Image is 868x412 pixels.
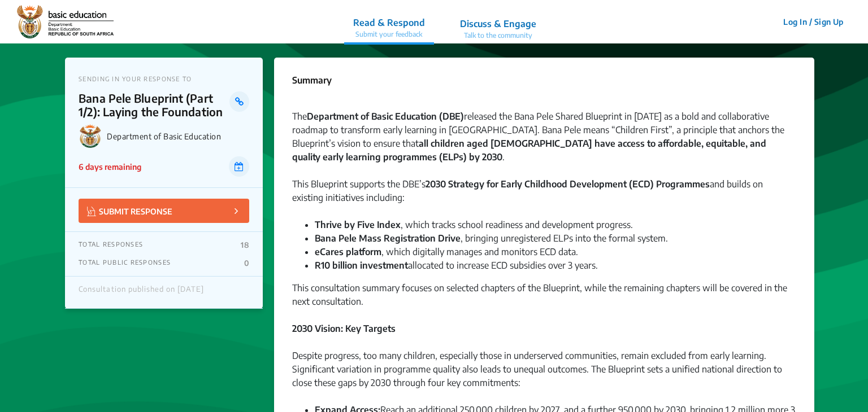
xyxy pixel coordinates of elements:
img: r3bhv9o7vttlwasn7lg2llmba4yf [17,5,114,39]
p: 0 [244,258,249,268]
strong: Thrive by Five Index [315,219,401,230]
strong: 2030 Strategy for Early Childhood Development (ECD) Programmes [426,178,710,190]
p: TOTAL PUBLIC RESPONSES [79,258,171,268]
div: The released the Bana Pele Shared Blueprint in [DATE] as a bold and collaborative roadmap to tran... [292,109,796,177]
p: 18 [241,240,249,249]
strong: Department of Basic Education (DBE) [307,111,464,122]
p: Summary [292,73,332,87]
p: Submit your feedback [353,29,425,40]
li: , which digitally manages and monitors ECD data. [315,245,796,258]
p: Department of Basic Education [107,132,249,141]
img: Vector.jpg [87,207,96,216]
p: Bana Pele Blueprint (Part 1/2): Laying the Foundation [79,91,229,119]
li: allocated to increase ECD subsidies over 3 years. [315,258,796,272]
p: TOTAL RESPONSES [79,240,143,249]
strong: Bana Pele Mass Registration Drive [315,233,461,244]
div: This Blueprint supports the DBE’s and builds on existing initiatives including: [292,177,796,218]
button: Log In / Sign Up [776,13,851,30]
strong: R10 billion [315,260,358,271]
strong: eCares platform [315,246,381,257]
p: SUBMIT RESPONSE [87,204,172,217]
li: , which tracks school readiness and development progress. [315,218,796,231]
p: Discuss & Engage [460,17,536,30]
button: SUBMIT RESPONSE [79,199,249,223]
div: Despite progress, too many children, especially those in underserved communities, remain excluded... [292,349,796,403]
strong: investment [360,260,408,271]
div: Consultation published on [DATE] [79,285,204,300]
p: SENDING IN YOUR RESPONSE TO [79,75,249,82]
div: This consultation summary focuses on selected chapters of the Blueprint, while the remaining chap... [292,281,796,322]
strong: all children aged [DEMOGRAPHIC_DATA] have access to affordable, equitable, and quality early lear... [292,138,766,163]
li: , bringing unregistered ELPs into the formal system. [315,231,796,245]
p: Read & Respond [353,16,425,29]
img: Department of Basic Education logo [79,124,102,148]
strong: 2030 Vision: Key Targets [292,323,396,334]
p: Talk to the community [460,30,536,41]
p: 6 days remaining [79,161,141,173]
